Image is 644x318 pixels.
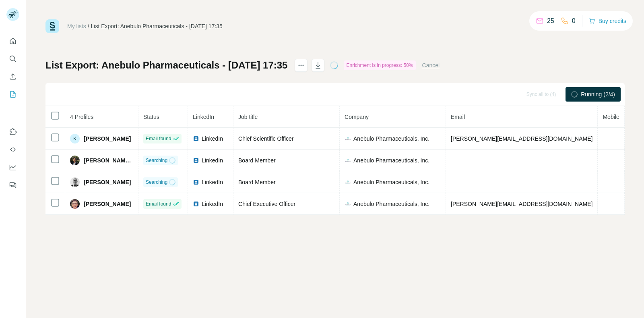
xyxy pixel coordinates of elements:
[238,114,258,120] span: Job title
[6,87,19,102] button: My lists
[193,157,199,164] img: LinkedIn logo
[345,114,369,120] span: Company
[451,114,465,120] span: Email
[193,135,199,142] img: LinkedIn logo
[344,60,415,70] div: Enrichment is in progress: 50%
[70,199,80,209] img: Avatar
[589,15,626,27] button: Buy credits
[202,135,223,143] span: LinkedIn
[603,114,619,120] span: Mobile
[143,114,159,120] span: Status
[70,114,93,120] span: 4 Profiles
[422,61,440,69] button: Cancel
[146,200,171,208] span: Email found
[84,200,131,208] span: [PERSON_NAME]
[6,142,19,157] button: Use Surfe API
[84,156,133,164] span: [PERSON_NAME], MD
[91,22,223,30] div: List Export: Anebulo Pharmaceuticals - [DATE] 17:35
[146,157,167,164] span: Searching
[353,178,429,186] span: Anebulo Pharmaceuticals, Inc.
[193,179,199,185] img: LinkedIn logo
[451,201,592,207] span: [PERSON_NAME][EMAIL_ADDRESS][DOMAIN_NAME]
[353,135,429,143] span: Anebulo Pharmaceuticals, Inc.
[146,135,171,142] span: Email found
[238,179,276,185] span: Board Member
[6,52,19,66] button: Search
[202,200,223,208] span: LinkedIn
[547,16,554,26] p: 25
[6,178,19,192] button: Feedback
[88,22,89,30] li: /
[45,59,287,72] h1: List Export: Anebulo Pharmaceuticals - [DATE] 17:35
[353,156,429,164] span: Anebulo Pharmaceuticals, Inc.
[70,134,80,143] div: K
[238,157,276,164] span: Board Member
[345,201,351,207] img: company-logo
[193,114,214,120] span: LinkedIn
[451,135,592,142] span: [PERSON_NAME][EMAIL_ADDRESS][DOMAIN_NAME]
[353,200,429,208] span: Anebulo Pharmaceuticals, Inc.
[345,135,351,142] img: company-logo
[45,19,59,33] img: Surfe Logo
[581,90,615,98] span: Running (2/4)
[572,16,576,26] p: 0
[6,125,19,139] button: Use Surfe on LinkedIn
[84,178,131,186] span: [PERSON_NAME]
[193,201,199,207] img: LinkedIn logo
[202,156,223,164] span: LinkedIn
[70,156,80,165] img: Avatar
[345,179,351,185] img: company-logo
[295,59,308,72] button: actions
[202,178,223,186] span: LinkedIn
[345,157,351,164] img: company-logo
[70,177,80,187] img: Avatar
[6,34,19,48] button: Quick start
[146,179,167,186] span: Searching
[6,160,19,175] button: Dashboard
[6,69,19,84] button: Enrich CSV
[67,23,86,29] a: My lists
[84,135,131,143] span: [PERSON_NAME]
[238,201,295,207] span: Chief Executive Officer
[238,135,293,142] span: Chief Scientific Officer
